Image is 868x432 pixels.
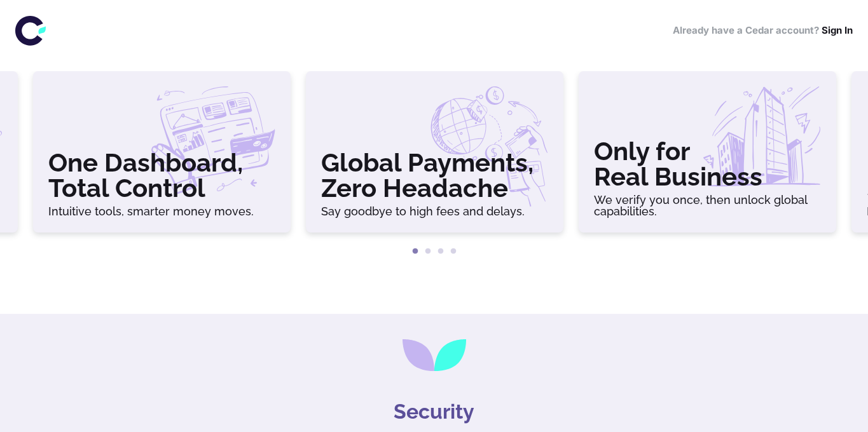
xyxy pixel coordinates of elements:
[48,150,275,201] h3: One Dashboard, Total Control
[48,206,275,217] h6: Intuitive tools, smarter money moves.
[321,150,548,201] h3: Global Payments, Zero Headache
[321,206,548,217] h6: Say goodbye to high fees and delays.
[594,138,821,189] h3: Only for Real Business
[447,245,460,258] button: 4
[422,245,434,258] button: 2
[673,24,853,38] h6: Already have a Cedar account?
[594,194,821,217] h6: We verify you once, then unlock global capabilities.
[822,24,853,36] a: Sign In
[434,245,447,258] button: 3
[409,245,422,258] button: 1
[394,396,474,427] h4: Security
